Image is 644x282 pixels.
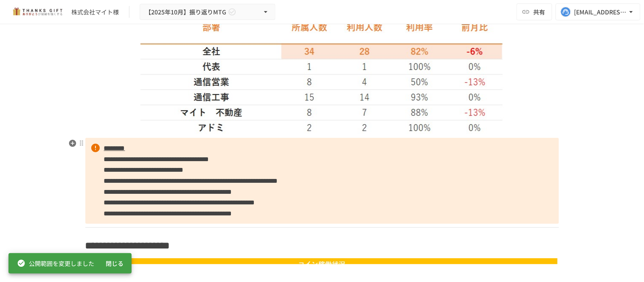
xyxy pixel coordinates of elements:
[145,7,226,17] span: 【2025年10月】振り返りMTG
[534,7,546,17] span: 共有
[101,256,128,271] button: 閉じる
[574,7,627,17] div: [EMAIL_ADDRESS][DOMAIN_NAME]
[71,8,119,17] div: 株式会社マイト様
[10,5,65,19] img: mMP1OxWUAhQbsRWCurg7vIHe5HqDpP7qZo7fRoNLXQh
[140,4,276,20] button: 【2025年10月】振り返りMTG
[556,3,641,20] button: [EMAIL_ADDRESS][DOMAIN_NAME]
[517,3,552,20] button: 共有
[17,256,94,271] div: 公開範囲を変更しました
